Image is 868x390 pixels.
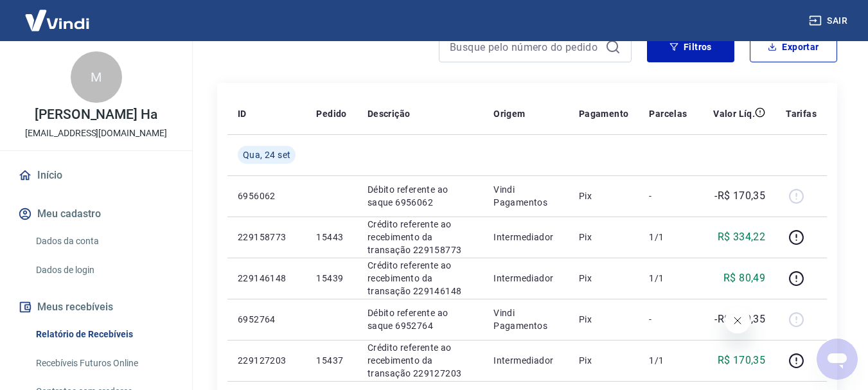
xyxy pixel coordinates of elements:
[714,188,765,204] p: -R$ 170,35
[649,272,687,285] p: 1/1
[238,107,247,120] p: ID
[649,107,687,120] p: Parcelas
[493,306,558,332] p: Vindi Pagamentos
[31,350,177,377] a: Recebíveis Futuros Online
[493,272,558,285] p: Intermediador
[750,31,837,62] button: Exportar
[316,272,346,285] p: 15439
[368,183,473,209] p: Débito referente ao saque 6956062
[493,107,525,120] p: Origem
[579,190,629,202] p: Pix
[316,354,346,367] p: 15437
[579,272,629,285] p: Pix
[238,313,296,326] p: 6952764
[718,229,766,245] p: R$ 334,22
[493,354,558,367] p: Intermediador
[725,308,750,333] iframe: Fechar mensagem
[31,321,177,348] a: Relatório de Recebíveis
[243,148,290,161] span: Qua, 24 set
[15,293,177,321] button: Meus recebíveis
[579,354,629,367] p: Pix
[368,107,411,120] p: Descrição
[579,313,629,326] p: Pix
[238,272,296,285] p: 229146148
[817,339,858,380] iframe: Botão para abrir a janela de mensagens
[31,228,177,254] a: Dados da conta
[649,354,687,367] p: 1/1
[8,9,108,19] span: Olá! Precisa de ajuda?
[649,190,687,202] p: -
[493,183,558,209] p: Vindi Pagamentos
[450,37,600,57] input: Busque pelo número do pedido
[238,190,296,202] p: 6956062
[718,353,766,368] p: R$ 170,35
[15,200,177,228] button: Meu cadastro
[649,231,687,244] p: 1/1
[25,127,167,140] p: [EMAIL_ADDRESS][DOMAIN_NAME]
[368,306,473,332] p: Débito referente ao saque 6952764
[579,107,629,120] p: Pagamento
[238,231,296,244] p: 229158773
[31,257,177,283] a: Dados de login
[368,218,473,256] p: Crédito referente ao recebimento da transação 229158773
[714,312,765,327] p: -R$ 620,35
[579,231,629,244] p: Pix
[649,313,687,326] p: -
[15,1,99,40] img: Vindi
[493,231,558,244] p: Intermediador
[806,9,853,33] button: Sair
[316,231,346,244] p: 15443
[647,31,734,62] button: Filtros
[713,107,755,120] p: Valor Líq.
[71,51,122,103] div: M
[316,107,346,120] p: Pedido
[35,108,157,121] p: [PERSON_NAME] Ha
[786,107,817,120] p: Tarifas
[15,161,177,190] a: Início
[368,259,473,297] p: Crédito referente ao recebimento da transação 229146148
[238,354,296,367] p: 229127203
[723,270,765,286] p: R$ 80,49
[368,341,473,380] p: Crédito referente ao recebimento da transação 229127203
